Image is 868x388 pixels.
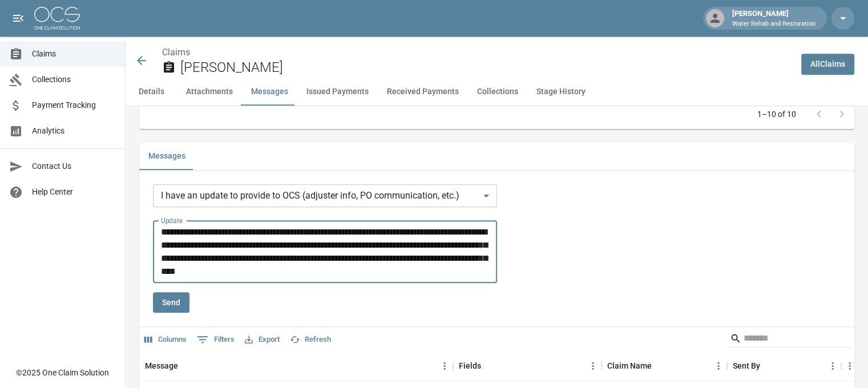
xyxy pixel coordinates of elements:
img: ocs-logo-white-transparent.png [34,7,80,30]
button: Attachments [177,78,242,106]
div: related-list tabs [139,143,854,170]
span: Contact Us [32,160,116,172]
div: Fields [459,350,481,382]
div: I have an update to provide to OCS (adjuster info, PO communication, etc.) [153,184,497,207]
div: © 2025 One Claim Solution [16,367,109,378]
button: Sort [481,358,497,374]
nav: breadcrumb [162,46,792,59]
div: Sent By [733,350,760,382]
h2: [PERSON_NAME] [180,59,792,76]
span: Payment Tracking [32,99,116,111]
a: Claims [162,47,190,58]
button: Menu [841,357,858,374]
label: Update [161,216,183,225]
div: [PERSON_NAME] [728,8,820,29]
button: Issued Payments [297,78,378,106]
button: Messages [242,78,297,106]
div: Message [139,350,453,382]
button: Refresh [287,331,334,349]
div: anchor tabs [126,78,868,106]
div: Fields [453,350,601,382]
button: Sort [760,358,776,374]
button: Menu [824,357,841,374]
button: Export [242,331,282,349]
button: Show filters [194,330,237,349]
span: Collections [32,74,116,86]
p: Water Rehab and Restoration [732,19,815,29]
button: Menu [584,357,601,374]
button: open drawer [7,7,30,30]
button: Sort [178,358,194,374]
button: Details [126,78,177,106]
span: Analytics [32,125,116,137]
button: Sort [652,358,668,374]
span: Claims [32,48,116,60]
button: Stage History [527,78,595,106]
div: Sent By [727,350,841,382]
button: Select columns [142,331,189,349]
div: Search [730,329,852,350]
button: Menu [710,357,727,374]
button: Messages [139,143,195,170]
button: Collections [468,78,527,106]
div: Claim Name [607,350,652,382]
span: Help Center [32,186,116,198]
button: Send [153,292,189,313]
a: AllClaims [801,54,854,75]
button: Received Payments [378,78,468,106]
p: 1–10 of 10 [757,108,796,120]
button: Menu [436,357,453,374]
div: Claim Name [601,350,727,382]
div: Message [145,350,178,382]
